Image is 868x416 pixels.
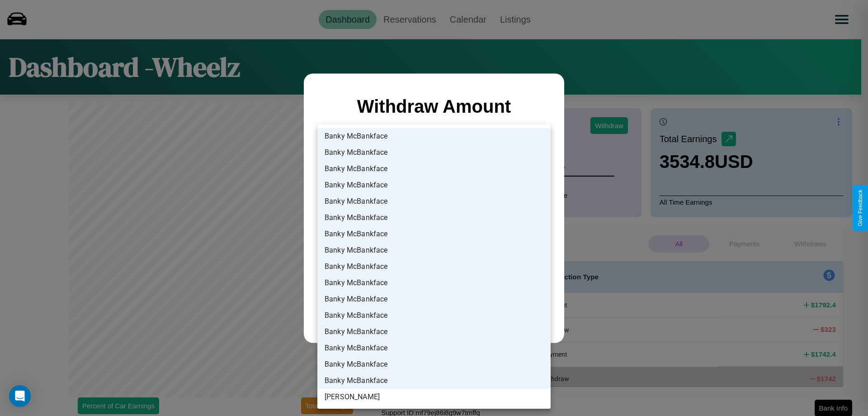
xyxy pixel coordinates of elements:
li: Banky McBankface [317,193,551,210]
li: Banky McBankface [317,291,551,307]
li: Banky McBankface [317,340,551,356]
li: Banky McBankface [317,210,551,226]
li: Banky McBankface [317,242,551,258]
li: Banky McBankface [317,258,551,275]
li: Banky McBankface [317,177,551,193]
li: Banky McBankface [317,275,551,291]
li: Banky McBankface [317,324,551,340]
li: Banky McBankface [317,144,551,161]
li: Banky McBankface [317,373,551,389]
li: Banky McBankface [317,307,551,324]
li: Banky McBankface [317,128,551,144]
div: Give Feedback [857,190,863,226]
li: Banky McBankface [317,226,551,242]
li: Banky McBankface [317,161,551,177]
li: Banky McBankface [317,356,551,373]
li: [PERSON_NAME] [317,389,551,405]
div: Open Intercom Messenger [9,385,31,407]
